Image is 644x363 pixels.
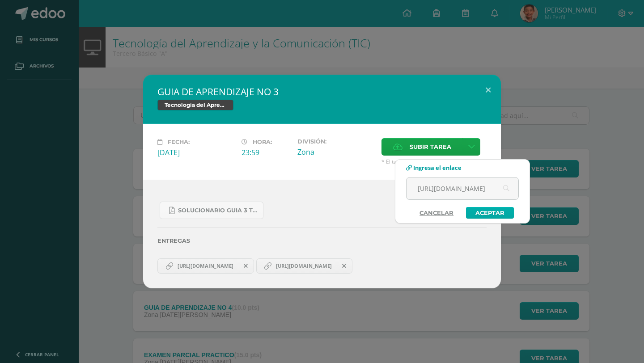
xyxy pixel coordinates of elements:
[253,139,272,145] span: Hora:
[168,139,190,145] span: Fecha:
[160,202,263,219] a: SOLUCIONARIO GUIA 3 TKINTER PYTHON III BASICO PROBLEMAS INTERMEDIOS.pdf
[157,237,487,244] label: Entregas
[157,100,233,110] span: Tecnología del Aprendizaje y la Comunicación (TIC)
[256,258,353,274] a: https://youtu.be/MDt3wg1rvDw
[178,207,258,214] span: SOLUCIONARIO GUIA 3 TKINTER PYTHON III BASICO PROBLEMAS INTERMEDIOS.pdf
[407,177,518,199] input: Ej. www.google.com
[411,207,462,219] a: Cancelar
[475,75,501,105] button: Close (Esc)
[413,164,462,172] span: Ingresa el enlace
[381,158,487,165] span: * El tamaño máximo permitido es 50 MB
[271,262,336,270] span: [URL][DOMAIN_NAME]
[410,139,451,155] span: Subir tarea
[297,138,374,145] label: División:
[241,148,290,157] div: 23:59
[238,261,254,271] span: Remover entrega
[466,207,514,219] a: Aceptar
[157,148,234,157] div: [DATE]
[297,147,374,157] div: Zona
[337,261,352,271] span: Remover entrega
[157,85,487,98] h2: GUIA DE APRENDIZAJE NO 3
[173,262,238,270] span: [URL][DOMAIN_NAME]
[157,258,254,274] a: https://youtu.be/MDt3wg1rvDw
